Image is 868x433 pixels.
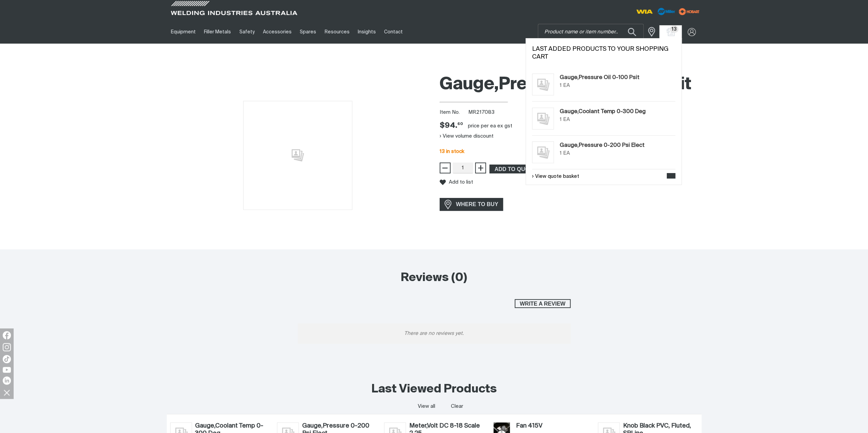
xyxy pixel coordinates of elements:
[532,74,554,95] img: No image for this product
[298,270,571,285] h2: Reviews (0)
[440,198,503,211] a: WHERE TO BUY
[3,331,11,339] img: Facebook
[452,199,503,210] span: WHERE TO BUY
[515,299,571,308] button: Write a review
[516,422,591,430] a: Fan 415V
[167,20,200,44] a: Equipment
[563,116,570,124] div: EA
[538,24,643,40] input: Product name or item number...
[490,165,564,173] span: ADD TO QUOTE BASKET
[3,355,11,363] img: TikTok
[296,20,320,44] a: Spares
[560,74,639,82] a: Gauge,Pressure Oil 0-100 Psit
[560,108,646,116] a: Gauge,Coolant Temp 0-300 Deg
[532,45,675,61] h2: Last added products to your shopping cart
[440,121,463,131] div: Price
[442,162,448,174] span: −
[440,109,467,117] span: Item No.
[3,376,11,385] img: LinkedIn
[320,20,353,44] a: Resources
[440,131,494,142] button: View volume discount
[532,141,554,163] img: No image for this product
[477,162,484,174] span: +
[560,141,645,150] a: Gauge,Pressure 0-200 Psi Elect
[563,150,570,157] div: EA
[450,402,465,411] button: Clear all last viewed products
[468,110,495,115] span: MR217083
[380,20,407,44] a: Contact
[3,367,11,373] img: YouTube
[560,151,562,156] span: 1
[560,117,562,122] span: 1
[440,149,464,154] span: 13 in stock
[532,108,554,129] img: No image for this product
[620,24,644,40] button: Search products
[677,6,702,17] img: miller
[167,20,568,44] nav: Main
[417,403,435,410] a: View all last viewed products
[563,82,570,90] div: EA
[665,28,676,36] a: Shopping cart (13 product(s))
[354,20,380,44] a: Insights
[298,323,571,344] p: There are no reviews yet.
[259,20,296,44] a: Accessories
[560,83,562,88] span: 1
[440,74,702,96] h1: Gauge,Pressure Oil 0-100 Psit
[200,20,235,44] a: Filler Metals
[371,382,497,397] h2: Last Viewed Products
[457,122,463,126] sup: 60
[1,387,13,398] img: hide socials
[497,123,512,129] div: ex gst
[532,173,579,181] a: View quote basket
[670,26,679,33] span: 13
[515,299,570,308] span: Write a review
[235,20,259,44] a: Safety
[440,121,463,131] span: $94.
[243,101,352,210] img: No image for this product
[449,179,473,185] span: Add to list
[440,179,473,185] button: Add to list
[3,343,11,351] img: Instagram
[489,165,565,173] button: Add Gauge,Pressure Oil 0-100 Psit to the shopping cart
[468,123,496,129] div: price per EA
